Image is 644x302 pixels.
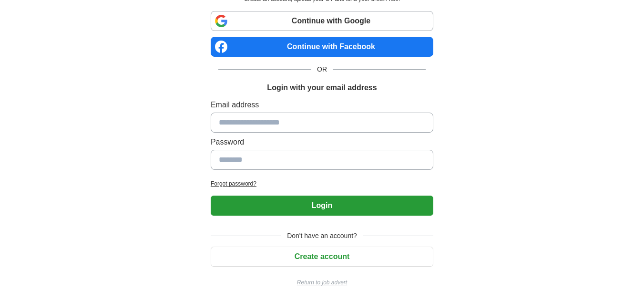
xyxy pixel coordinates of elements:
span: OR [311,64,333,74]
label: Password [211,136,433,148]
a: Continue with Google [211,11,433,31]
h1: Login with your email address [267,82,377,94]
button: Create account [211,247,433,267]
a: Continue with Facebook [211,37,433,57]
span: Don't have an account? [281,231,363,241]
label: Email address [211,99,433,111]
a: Forgot password? [211,179,433,188]
a: Return to job advert [211,278,433,287]
a: Create account [211,252,433,260]
button: Login [211,196,433,216]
